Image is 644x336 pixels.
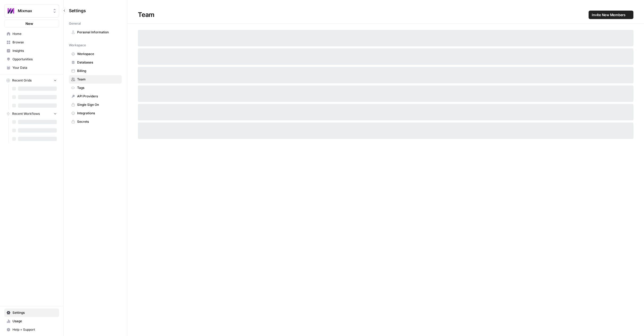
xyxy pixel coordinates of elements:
a: Single Sign On [69,101,122,109]
span: Settings [12,310,57,315]
a: Home [4,30,59,38]
button: Recent Workflows [4,110,59,118]
span: Databases [77,60,119,65]
a: Team [69,75,122,84]
a: Insights [4,47,59,55]
button: Recent Grids [4,76,59,84]
span: Secrets [77,119,119,124]
span: Tags [77,85,119,90]
a: Settings [4,308,59,317]
a: Secrets [69,117,122,126]
span: Recent Grids [12,78,32,83]
span: Billing [77,69,119,73]
button: Help + Support [4,325,59,334]
span: Workspace [69,43,86,48]
span: Mixmax [18,8,50,13]
a: Browse [4,38,59,47]
a: API Providers [69,92,122,101]
a: Personal Information [69,28,122,37]
a: Opportunities [4,55,59,63]
span: Recent Workflows [12,111,40,116]
button: Workspace: Mixmax [4,4,59,17]
span: Help + Support [12,327,57,332]
span: Team [77,77,119,82]
a: Your Data [4,63,59,72]
span: Browse [12,40,57,45]
span: Integrations [77,111,119,116]
span: General [69,21,81,26]
a: Billing [69,67,122,75]
span: New [25,21,33,26]
div: Team [127,11,644,19]
a: Workspace [69,50,122,58]
span: Home [12,31,57,36]
a: Tags [69,84,122,92]
a: Databases [69,58,122,67]
a: Integrations [69,109,122,117]
span: Workspace [77,52,119,56]
span: API Providers [77,94,119,99]
img: Mixmax Logo [6,6,16,16]
span: Settings [69,7,86,14]
span: Usage [12,319,57,324]
span: Opportunities [12,57,57,62]
a: Usage [4,317,59,325]
span: Personal Information [77,30,119,35]
button: New [4,20,59,28]
span: Invite New Members [592,12,625,17]
span: Insights [12,48,57,53]
span: Your Data [12,65,57,70]
span: Single Sign On [77,102,119,107]
button: Invite New Members [589,11,633,19]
